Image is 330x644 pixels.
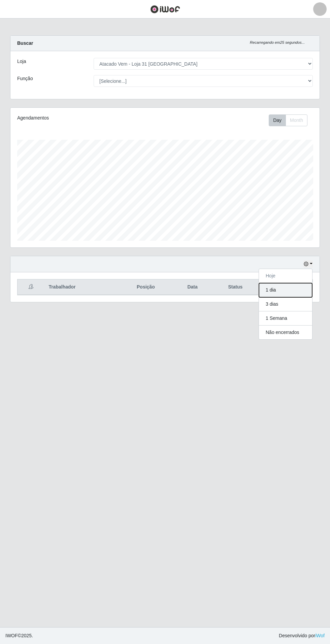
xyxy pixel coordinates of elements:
[259,311,312,326] button: 1 Semana
[17,58,26,65] label: Loja
[17,114,134,122] div: Agendamentos
[259,283,312,297] button: 1 dia
[259,297,312,311] button: 3 dias
[5,633,18,638] span: IWOF
[269,114,286,126] button: Day
[259,269,312,283] button: Hoje
[17,40,33,46] strong: Buscar
[150,5,180,13] img: CoreUI Logo
[286,114,307,126] button: Month
[315,633,325,638] a: iWof
[259,326,312,339] button: Não encerrados
[279,632,325,639] span: Desenvolvido por
[44,279,118,295] th: Trabalhador
[5,632,33,639] span: © 2025 .
[269,114,313,126] div: Toolbar with button groups
[173,279,211,295] th: Data
[269,114,307,126] div: First group
[118,279,173,295] th: Posição
[250,40,305,44] i: Recarregando em 25 segundos...
[17,75,33,82] label: Função
[212,279,259,295] th: Status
